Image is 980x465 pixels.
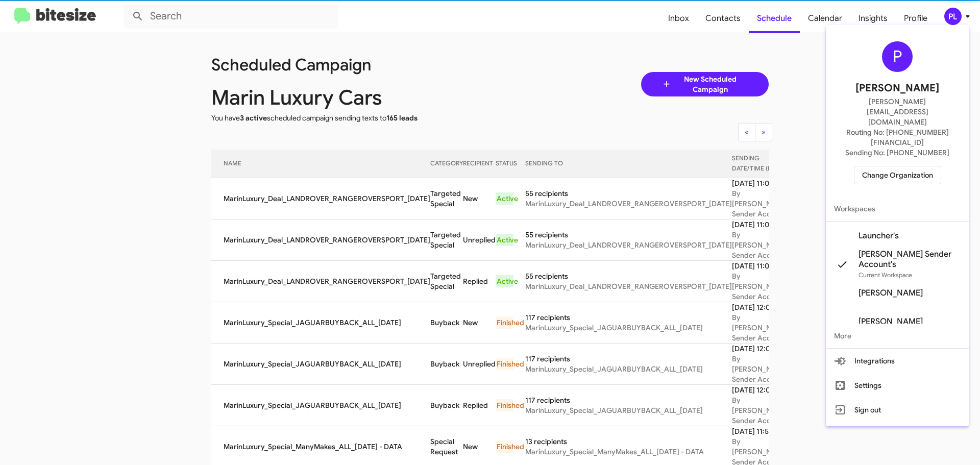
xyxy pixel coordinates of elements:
[859,249,961,270] span: [PERSON_NAME] Sender Account's
[882,41,913,72] div: P
[826,197,969,221] span: Workspaces
[845,148,949,158] span: Sending No: [PHONE_NUMBER]
[826,324,969,348] span: More
[855,80,939,96] span: [PERSON_NAME]
[862,166,933,184] span: Change Organization
[838,127,957,148] span: Routing No: [PHONE_NUMBER][FINANCIAL_ID]
[859,271,912,279] span: Current Workspace
[859,288,923,298] span: [PERSON_NAME]
[826,398,969,422] button: Sign out
[854,166,941,184] button: Change Organization
[859,316,923,327] span: [PERSON_NAME]
[826,349,969,373] button: Integrations
[838,96,957,127] span: [PERSON_NAME][EMAIL_ADDRESS][DOMAIN_NAME]
[859,231,899,241] span: Launcher's
[826,373,969,398] button: Settings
